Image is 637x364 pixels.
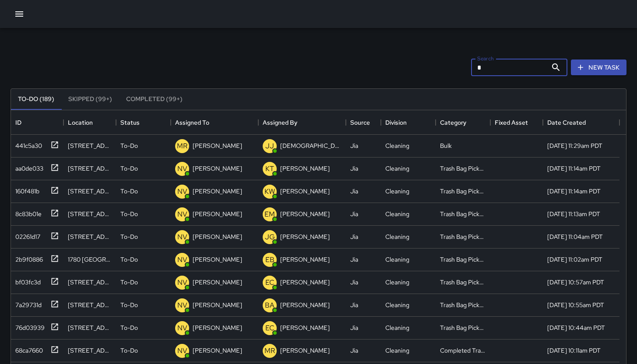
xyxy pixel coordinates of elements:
div: Status [116,110,171,135]
div: Assigned To [171,110,258,135]
div: 7a29731d [12,297,42,309]
button: New Task [571,59,626,76]
div: Division [385,110,407,135]
div: 76d03939 [12,320,45,332]
div: 9/29/2025, 10:11am PDT [547,346,601,355]
div: 1070 Howard Street [68,232,112,241]
div: Date Created [547,110,586,135]
div: Trash Bag Pickup [440,187,486,196]
p: NV [177,232,187,242]
div: Bulk [440,141,452,150]
div: Division [381,110,436,135]
div: Jia [350,141,358,150]
p: To-Do [120,164,138,173]
div: 9/29/2025, 10:55am PDT [547,301,604,309]
div: Jia [350,187,358,196]
div: 68ca7660 [12,343,43,355]
div: 1070 Howard Street [68,210,112,218]
p: [PERSON_NAME] [193,323,242,332]
p: [PERSON_NAME] [193,141,242,150]
div: 9/29/2025, 11:04am PDT [547,232,603,241]
p: [PERSON_NAME] [280,210,330,218]
p: NV [177,346,187,356]
div: Jia [350,278,358,287]
p: [PERSON_NAME] [193,278,242,287]
p: [PERSON_NAME] [193,187,242,196]
div: 1071 Howard Street [68,323,112,332]
p: JJ [265,141,274,151]
p: EB [265,255,275,265]
div: Trash Bag Pickup [440,323,486,332]
div: bf03fc3d [12,274,41,287]
div: Trash Bag Pickup [440,255,486,264]
div: 2b9f0886 [12,252,43,264]
div: Location [68,110,93,135]
p: [PERSON_NAME] [193,164,242,173]
div: Assigned By [263,110,297,135]
p: [PERSON_NAME] [280,323,330,332]
div: Trash Bag Pickup [440,232,486,241]
div: Trash Bag Pickup [440,210,486,218]
div: Completed Trash Bags [440,346,486,355]
div: 02261d17 [12,229,40,241]
p: NV [177,255,187,265]
p: [PERSON_NAME] [280,232,330,241]
p: NV [177,186,187,197]
p: To-Do [120,323,138,332]
div: 1780 Folsom Street [68,255,112,264]
div: Assigned To [175,110,209,135]
p: To-Do [120,346,138,355]
div: 1071 Howard Street [68,278,112,287]
p: [DEMOGRAPHIC_DATA] Jamaica [280,141,341,150]
div: Category [440,110,466,135]
button: To-Do (189) [11,89,61,110]
div: 9/29/2025, 11:29am PDT [547,141,602,150]
div: Cleaning [385,164,409,173]
div: Jia [350,164,358,173]
p: To-Do [120,278,138,287]
div: 9/29/2025, 11:13am PDT [547,210,600,218]
p: To-Do [120,255,138,264]
p: BA [265,300,275,311]
p: NV [177,277,187,288]
p: [PERSON_NAME] [193,210,242,218]
button: Skipped (99+) [61,89,119,110]
div: Category [436,110,490,135]
div: Source [350,110,370,135]
p: To-Do [120,232,138,241]
p: [PERSON_NAME] [280,164,330,173]
div: Assigned By [258,110,346,135]
p: [PERSON_NAME] [193,346,242,355]
div: Jia [350,301,358,309]
div: ID [11,110,63,135]
div: 1059 Howard Street [68,187,112,196]
div: 17 Harriet Street [68,141,112,150]
div: Cleaning [385,187,409,196]
button: Completed (99+) [119,89,190,110]
p: To-Do [120,141,138,150]
p: NV [177,164,187,174]
p: To-Do [120,301,138,309]
div: ID [15,110,21,135]
label: Search [477,55,494,62]
div: Cleaning [385,232,409,241]
p: To-Do [120,210,138,218]
p: EC [265,277,275,288]
div: Trash Bag Pickup [440,164,486,173]
div: Jia [350,232,358,241]
p: MR [177,141,187,151]
p: [PERSON_NAME] [193,255,242,264]
div: Jia [350,210,358,218]
p: NV [177,300,187,311]
div: 8c83b01e [12,206,42,218]
div: 550 Minna Street [68,346,112,355]
div: Fixed Asset [490,110,543,135]
p: [PERSON_NAME] [193,232,242,241]
p: [PERSON_NAME] [280,255,330,264]
div: 441c5a30 [12,138,42,150]
div: 9/29/2025, 10:57am PDT [547,278,604,287]
p: [PERSON_NAME] [193,301,242,309]
div: Status [120,110,140,135]
p: [PERSON_NAME] [280,187,330,196]
div: Cleaning [385,255,409,264]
